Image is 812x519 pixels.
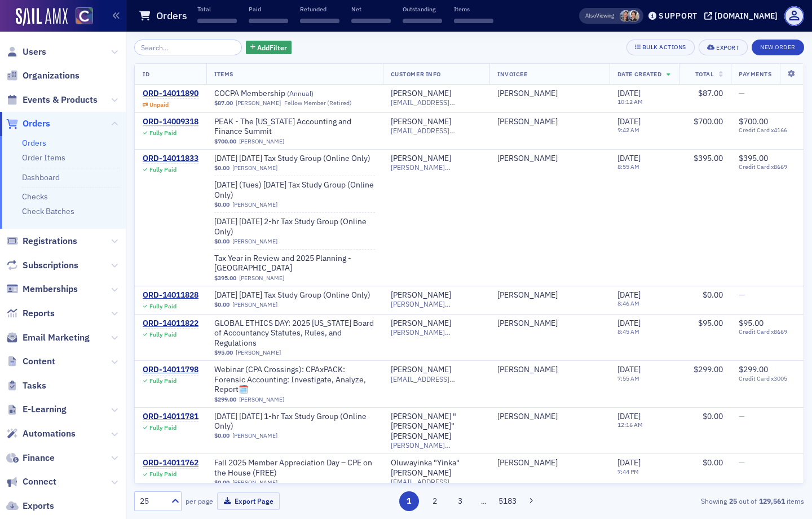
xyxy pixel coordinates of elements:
label: per page [186,496,213,506]
span: December 2025 (Tues) Thursday Tax Study Group (Online Only) [214,180,375,200]
span: [PERSON_NAME][EMAIL_ADDRESS][DOMAIN_NAME] [391,328,482,337]
a: [PERSON_NAME] [236,349,281,356]
p: Items [454,5,493,13]
div: Fully Paid [149,129,176,137]
time: 8:55 AM [617,163,639,171]
div: Fellow Member (Retired) [284,99,352,107]
span: $87.00 [214,99,233,107]
span: Pamela Galey-Coleman [628,10,639,22]
span: [PERSON_NAME][EMAIL_ADDRESS][DOMAIN_NAME] [391,163,482,172]
span: Credit Card x4166 [739,127,796,134]
a: ORD-14011822 [143,319,198,329]
a: Oluwayinka "Yinka" [PERSON_NAME] [391,458,482,478]
span: $0.00 [703,290,723,300]
div: Showing out of items [589,496,804,506]
p: Net [351,5,391,13]
input: Search… [134,40,242,55]
div: [PERSON_NAME] [497,365,558,375]
a: Tasks [6,380,46,392]
span: Subscriptions [23,259,78,272]
div: [PERSON_NAME] [497,89,558,99]
span: $87.00 [698,88,723,98]
a: ORD-14009318 [143,117,198,127]
a: [PERSON_NAME] [239,274,284,282]
div: [PERSON_NAME] [391,117,451,127]
a: ORD-14011890 [143,89,198,99]
span: — [739,411,745,421]
img: SailAMX [16,8,68,26]
span: [DATE] [617,88,641,98]
span: Webinar (CPA Crossings): CPAxPACK: Forensic Accounting: Investigate, Analyze, Report🗓️ [214,365,375,395]
span: ‌ [300,19,339,23]
span: Registrations [23,235,77,247]
a: COCPA Membership (Annual) [214,89,356,99]
span: [PERSON_NAME][EMAIL_ADDRESS][DOMAIN_NAME] [391,300,482,308]
div: [PERSON_NAME] [391,365,451,375]
div: [PERSON_NAME] [497,458,558,468]
div: Unpaid [149,101,169,108]
button: 2 [425,491,444,511]
span: Credit Card x8669 [739,163,796,171]
a: [DATE] [DATE] Tax Study Group (Online Only) [214,154,370,164]
span: Tasks [23,380,46,392]
div: Fully Paid [149,470,176,478]
span: [DATE] [617,457,641,468]
span: ‌ [197,19,237,23]
a: Orders [22,138,46,148]
span: Payments [739,70,771,78]
span: [DATE] [617,318,641,328]
div: 25 [140,495,165,507]
span: Customer Info [391,70,441,78]
a: [PERSON_NAME] [497,412,558,422]
span: [EMAIL_ADDRESS][DOMAIN_NAME] [391,98,482,107]
span: $299.00 [214,396,236,403]
span: Content [23,355,55,368]
span: ( Annual ) [287,89,314,98]
div: [PERSON_NAME] [391,290,451,300]
span: $395.00 [214,274,236,282]
a: Organizations [6,69,80,82]
a: New Order [752,41,804,51]
a: Connect [6,476,56,488]
span: September 2025 Wednesday 1-hr Tax Study Group (Online Only) [214,412,375,431]
a: Dashboard [22,172,60,182]
a: [PERSON_NAME] [239,138,284,145]
span: $95.00 [214,349,233,356]
span: Date Created [617,70,661,78]
button: [DOMAIN_NAME] [704,12,782,20]
a: [PERSON_NAME] [391,319,451,329]
span: $299.00 [694,364,723,374]
a: Finance [6,452,55,464]
span: PEAK - The Colorado Accounting and Finance Summit [214,117,375,137]
div: Fully Paid [149,377,176,385]
span: October 2025 Tuesday 2-hr Tax Study Group (Online Only) [214,217,375,237]
span: $299.00 [739,364,768,374]
h1: Orders [156,9,187,23]
span: Ellen Cole [497,290,602,300]
span: $0.00 [214,238,230,245]
div: ORD-14011781 [143,412,198,422]
a: Order Items [22,152,65,163]
a: [PERSON_NAME] [239,396,284,403]
a: Events & Products [6,94,98,106]
a: [PERSON_NAME] [232,238,277,245]
span: $0.00 [214,479,230,486]
div: ORD-14011828 [143,290,198,300]
button: New Order [752,40,804,55]
button: AddFilter [246,41,292,55]
span: $0.00 [214,164,230,172]
span: ‌ [249,19,288,23]
span: $700.00 [694,116,723,127]
span: — [739,290,745,300]
span: Tax Year in Review and 2025 Planning - Glenwood Springs [214,254,375,273]
span: $0.00 [703,457,723,468]
span: Organizations [23,69,80,82]
div: Fully Paid [149,331,176,338]
span: Events & Products [23,94,98,106]
a: E-Learning [6,403,67,416]
div: [PERSON_NAME] [391,154,451,164]
span: … [476,496,492,506]
span: [DATE] [617,411,641,421]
